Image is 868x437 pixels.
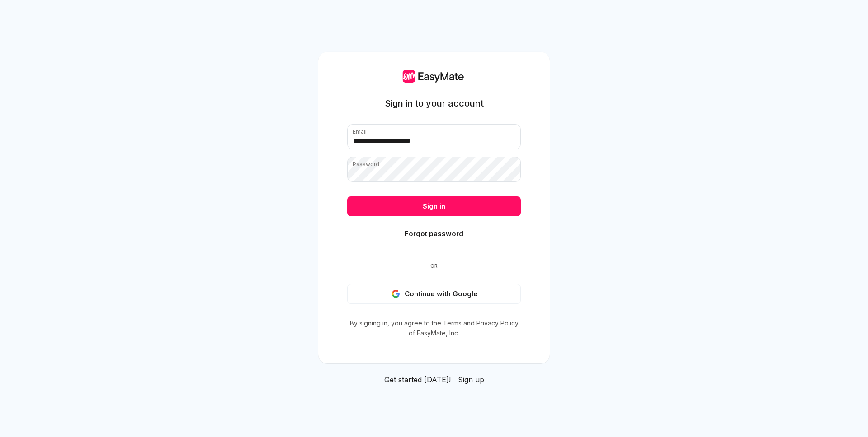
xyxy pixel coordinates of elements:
[385,97,484,110] h1: Sign in to your account
[347,284,521,304] button: Continue with Google
[412,262,456,270] span: Or
[458,374,484,385] a: Sign up
[384,374,451,385] span: Get started [DATE]!
[347,318,521,338] p: By signing in, you agree to the and of EasyMate, Inc.
[476,319,519,327] a: Privacy Policy
[443,319,462,327] a: Terms
[458,375,484,384] span: Sign up
[347,196,521,216] button: Sign in
[347,224,521,244] button: Forgot password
